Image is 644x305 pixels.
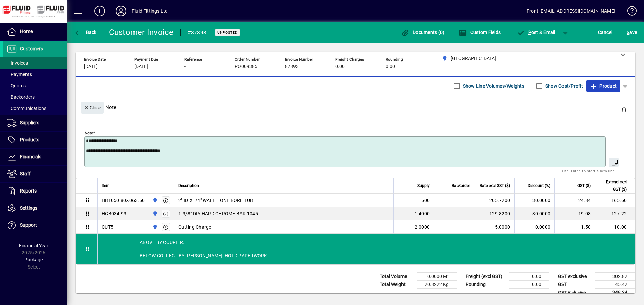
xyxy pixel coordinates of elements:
[555,273,595,281] td: GST exclusive
[478,224,510,230] div: 5.0000
[72,26,98,39] button: Back
[151,197,158,204] span: AUCKLAND
[514,194,554,207] td: 30.0000
[376,273,417,281] td: Total Volume
[20,222,37,228] span: Support
[627,30,629,35] span: S
[3,91,67,103] a: Backorders
[20,171,31,176] span: Staff
[3,132,67,148] a: Products
[517,30,555,35] span: ost & Email
[616,107,632,113] app-page-header-button: Delete
[81,102,104,114] button: Close
[544,83,583,89] label: Show Cost/Profit
[134,64,148,69] span: [DATE]
[590,81,617,91] span: Product
[178,224,211,230] span: Cutting Charge
[513,26,559,39] button: Post & Email
[417,281,457,289] td: 20.8222 Kg
[595,289,635,297] td: 348.24
[616,102,632,118] button: Delete
[7,83,26,88] span: Quotes
[480,182,510,189] span: Rate excl GST ($)
[399,26,446,39] button: Documents (0)
[102,224,113,230] div: CUT5
[3,80,67,91] a: Quotes
[335,64,345,69] span: 0.00
[7,72,32,77] span: Payments
[20,154,41,159] span: Financials
[555,281,595,289] td: GST
[187,27,207,38] div: #87893
[528,182,550,189] span: Discount (%)
[462,83,524,89] label: Show Line Volumes/Weights
[462,281,509,289] td: Rounding
[376,281,417,289] td: Total Weight
[20,137,39,142] span: Products
[20,29,33,34] span: Home
[577,182,591,189] span: GST ($)
[102,182,110,189] span: Item
[109,27,174,38] div: Customer Invoice
[595,207,635,220] td: 127.22
[3,115,67,131] a: Suppliers
[462,273,509,281] td: Freight (excl GST)
[7,94,35,100] span: Backorders
[3,166,67,182] a: Staff
[20,205,37,211] span: Settings
[7,106,46,111] span: Communications
[74,30,97,35] span: Back
[151,223,158,231] span: AUCKLAND
[586,80,620,92] button: Product
[562,167,615,175] mat-hint: Use 'Enter' to start a new line
[98,234,635,264] div: ABOVE BY COURIER. BELOW COLLECT BY [PERSON_NAME], HOLD PAPERWORK.
[110,5,132,17] button: Profile
[596,26,614,39] button: Cancel
[528,30,531,35] span: P
[415,224,430,230] span: 2.0000
[20,120,39,125] span: Suppliers
[89,5,110,17] button: Add
[84,102,101,113] span: Close
[217,30,238,35] span: Unposted
[554,207,595,220] td: 19.08
[3,103,67,114] a: Communications
[457,26,502,39] button: Custom Fields
[595,220,635,234] td: 10.00
[627,27,637,38] span: ave
[598,27,613,38] span: Cancel
[401,30,445,35] span: Documents (0)
[178,210,258,217] span: 1.3/8" DIA HARD CHROME BAR 1045
[132,6,168,16] div: Fluid Fittings Ltd
[102,197,145,204] div: HBT050.80X063.50
[555,289,595,297] td: GST inclusive
[478,210,510,217] div: 129.8200
[178,197,256,204] span: 2" ID X1/4" WALL HONE BORE TUBE
[76,95,635,120] div: Note
[386,64,395,69] span: 0.00
[622,1,636,23] a: Knowledge Base
[20,188,37,194] span: Reports
[3,183,67,200] a: Reports
[20,46,43,51] span: Customers
[595,273,635,281] td: 302.82
[235,64,257,69] span: PO009385
[3,149,67,165] a: Financials
[417,273,457,281] td: 0.0000 M³
[527,6,615,16] div: Front [EMAIL_ADDRESS][DOMAIN_NAME]
[3,217,67,234] a: Support
[417,182,430,189] span: Supply
[3,23,67,40] a: Home
[452,182,470,189] span: Backorder
[184,64,186,69] span: -
[509,273,549,281] td: 0.00
[478,197,510,204] div: 205.7200
[7,60,28,66] span: Invoices
[554,220,595,234] td: 1.50
[67,26,104,39] app-page-header-button: Back
[415,197,430,204] span: 1.1500
[151,210,158,217] span: AUCKLAND
[514,220,554,234] td: 0.0000
[24,257,43,262] span: Package
[3,69,67,80] a: Payments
